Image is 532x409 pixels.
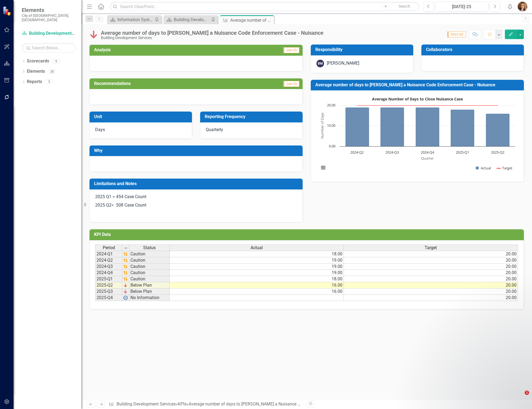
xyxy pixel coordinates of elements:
text: 0.00 [329,144,335,148]
td: 18.00 [170,251,344,257]
div: Information Systems [117,16,153,23]
div: BM [316,60,324,67]
td: 20.00 [344,295,518,301]
span: 2025-Q2 [447,31,466,37]
td: Below Plan [129,288,170,295]
span: Target [425,245,437,250]
path: 2025-Q1, 18. Actual. [451,110,475,147]
text: 2024-Q2 [350,150,364,155]
td: 2025-Q4 [95,295,122,301]
div: Average number of days to [PERSON_NAME] a Nuisance Code Enforcement Case - Nuisance [189,401,364,407]
path: 2024-Q4, 19. Actual. [416,107,440,147]
h3: Unit [94,114,189,119]
td: 2024-Q4 [95,270,122,276]
div: Average number of days to [PERSON_NAME] a Nuisance Code Enforcement Case - Nuisance [101,30,323,36]
span: Actual [251,245,263,250]
p: 2025 Q1 = 454 Case Count [95,194,297,201]
td: 2025-Q2 [95,282,122,288]
text: Target [502,166,512,170]
text: 2024-Q3 [386,150,399,155]
td: Caution [129,257,170,264]
h3: Why [94,148,300,153]
iframe: Intercom live chat [514,391,527,404]
span: 1 [525,391,529,395]
td: 20.00 [344,288,518,295]
td: 19.00 [170,257,344,264]
td: Caution [129,270,170,276]
img: ClearPoint Strategy [3,6,12,16]
text: Average Number of Days to Close Nuisance Case [372,96,463,102]
svg: Interactive chart [316,95,518,176]
span: Period [103,245,115,250]
td: 20.00 [344,257,518,264]
span: Days [95,127,105,132]
a: Building Development Services [22,30,76,37]
td: 20.00 [344,270,518,276]
td: 2024-Q3 [95,264,122,270]
button: Show Actual [476,166,491,170]
h3: Average number of days to [PERSON_NAME] a Nuisance Code Enforcement Case - Nuisance [315,83,521,87]
td: 2025-Q3 [95,288,122,295]
h3: Limitations and Notes [94,181,300,186]
h3: Collaborators [426,47,521,52]
path: 2024-Q2, 19. Actual. [345,107,369,147]
td: 16.00 [170,288,344,295]
button: [DATE]-25 [435,2,488,11]
g: Target, series 2 of 2. Line with 5 data points. [356,104,499,106]
td: Caution [129,276,170,282]
text: Number of Days [320,113,325,139]
td: 2025-Q1 [95,276,122,282]
td: Below Plan [129,282,170,288]
span: Status [143,245,156,250]
div: Quarterly [200,122,303,139]
h3: Analysis [94,47,196,52]
input: Search ClearPoint... [110,2,419,11]
text: 2024-Q4 [421,150,434,155]
span: Search [399,4,410,8]
td: 2024-Q2 [95,257,122,264]
td: 20.00 [344,282,518,288]
div: Building Development Services [101,36,323,40]
div: » » [109,401,303,407]
a: Elements [27,68,45,75]
h3: Recommendations [94,81,235,86]
div: [DATE]-25 [437,4,486,10]
div: 30 [48,69,56,74]
div: Average Number of Days to Close Nuisance Case. Highcharts interactive chart. [316,95,518,176]
button: Search [391,3,418,10]
button: View chart menu, Average Number of Days to Close Nuisance Case [319,164,327,171]
text: 2025-Q2 [491,150,504,155]
p: 2025 Q2= 508 Case Count [95,201,297,210]
td: 19.00 [170,264,344,270]
td: 20.00 [344,251,518,257]
span: Jun-25 [283,81,299,87]
td: No Information [129,295,170,301]
img: wPkqUstsMhMTgAAAABJRU5ErkJggg== [123,296,128,300]
text: Quarter [421,156,434,161]
a: KPIs [178,401,187,407]
div: 9 [52,59,60,64]
div: [PERSON_NAME] [327,60,359,66]
g: Actual, series 1 of 2. Bar series with 5 bars. [345,107,510,147]
img: 7u2iTZrTEZ7i9oDWlPBULAqDHDmR3vKCs7My6dMMCIpfJOwzDMAzDMBH4B3+rbZfrisroAAAAAElFTkSuQmCC [123,277,128,281]
small: City of [GEOGRAPHIC_DATA], [GEOGRAPHIC_DATA] [22,13,76,22]
h3: KPI Data [94,232,521,237]
path: 2025-Q2, 16. Actual. [486,114,510,147]
a: Reports [27,79,42,85]
img: 8DAGhfEEPCf229AAAAAElFTkSuQmCC [124,246,128,250]
div: Building Development Services [174,16,210,23]
td: 2024-Q1 [95,251,122,257]
td: Caution [129,264,170,270]
a: Building Development Services [117,401,176,407]
img: Nichole Plowman [518,2,527,11]
h3: Responsibility [315,47,411,52]
img: 7u2iTZrTEZ7i9oDWlPBULAqDHDmR3vKCs7My6dMMCIpfJOwzDMAzDMBH4B3+rbZfrisroAAAAAElFTkSuQmCC [123,264,128,269]
a: Scorecards [27,58,49,64]
td: 19.00 [170,270,344,276]
td: 20.00 [344,264,518,270]
text: 10.00 [327,123,335,128]
td: Caution [129,251,170,257]
text: 2025-Q1 [456,150,469,155]
span: Jun-25 [283,47,299,53]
